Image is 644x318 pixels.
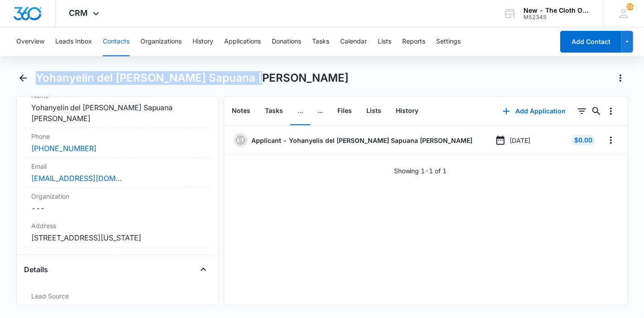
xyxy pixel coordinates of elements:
[31,143,96,154] a: [PHONE_NUMBER]
[31,291,203,301] label: Lead Source
[330,97,359,125] button: Files
[389,97,426,125] button: History
[103,27,130,56] button: Contacts
[16,27,44,56] button: Overview
[196,262,211,277] button: Close
[251,136,472,145] a: Applicant - Yohanyelis del [PERSON_NAME] Sapuana [PERSON_NAME]
[378,27,391,56] button: Lists
[36,71,349,85] h1: Yohanyelin del [PERSON_NAME] Sapuana [PERSON_NAME]
[225,97,258,125] button: Notes
[24,188,211,217] div: Organization---
[24,288,211,318] div: Lead SourceApplication - Updated
[24,87,211,128] div: NameYohanyelin del [PERSON_NAME] Sapuana [PERSON_NAME]
[31,221,203,230] label: Address
[604,133,618,147] button: Overflow Menu
[509,136,530,145] p: [DATE]
[524,14,590,20] div: account id
[31,173,122,184] a: [EMAIL_ADDRESS][DOMAIN_NAME]
[69,8,88,18] span: CRM
[589,104,604,118] button: Search...
[24,128,211,158] div: Phone[PHONE_NUMBER]
[31,303,203,313] dd: Application - Updated
[436,27,461,56] button: Settings
[626,3,634,10] span: 234
[310,97,330,125] button: ...
[31,161,203,171] label: Email
[402,27,425,56] button: Reports
[290,97,310,125] button: ...
[572,135,595,146] div: $0.00
[359,97,389,125] button: Lists
[258,97,290,125] button: Tasks
[575,104,589,118] button: Filters
[31,203,203,214] dd: ---
[224,27,261,56] button: Applications
[394,166,447,176] p: Showing 1-1 of 1
[55,27,92,56] button: Leads Inbox
[312,27,329,56] button: Tasks
[140,27,182,56] button: Organizations
[31,232,203,243] dd: [STREET_ADDRESS][US_STATE]
[16,71,30,85] button: Back
[31,132,203,141] label: Phone
[340,27,367,56] button: Calendar
[24,264,48,275] h4: Details
[494,100,575,122] button: Add Application
[31,191,203,201] label: Organization
[560,31,621,53] button: Add Contact
[24,217,211,247] div: Address[STREET_ADDRESS][US_STATE]
[524,7,590,14] div: account name
[192,27,213,56] button: History
[31,102,203,124] dd: Yohanyelin del [PERSON_NAME] Sapuana [PERSON_NAME]
[272,27,301,56] button: Donations
[604,104,618,118] button: Overflow Menu
[626,3,634,10] div: notifications count
[613,71,628,85] button: Actions
[24,158,211,188] div: Email[EMAIL_ADDRESS][DOMAIN_NAME]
